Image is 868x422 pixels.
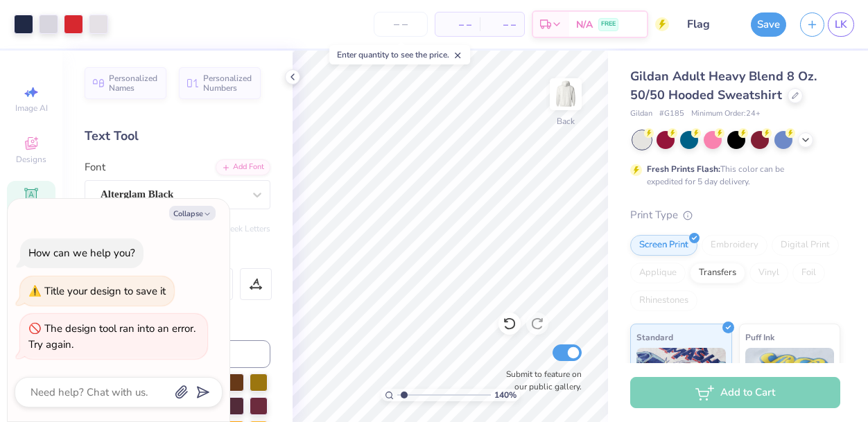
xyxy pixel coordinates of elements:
[576,17,593,32] span: N/A
[85,159,105,175] label: Font
[647,163,817,188] div: This color can be expedited for 5 day delivery.
[374,12,428,37] input: – –
[630,108,652,120] span: Gildan
[690,263,745,283] div: Transfers
[28,246,135,260] div: How can we help you?
[552,80,580,108] img: Back
[745,330,774,344] span: Puff Ink
[498,368,582,393] label: Submit to feature on our public gallery.
[216,159,270,175] div: Add Font
[44,284,166,298] div: Title your design to save it
[494,389,517,401] span: 140 %
[676,10,744,38] input: Untitled Design
[691,108,761,120] span: Minimum Order: 24 +
[835,17,847,33] span: LK
[745,348,835,417] img: Puff Ink
[659,108,684,120] span: # G185
[630,235,697,256] div: Screen Print
[16,154,46,165] span: Designs
[749,263,788,283] div: Vinyl
[601,19,616,29] span: FREE
[28,322,196,351] div: The design tool ran into an error. Try again.
[772,235,839,256] div: Digital Print
[828,12,854,37] a: LK
[636,348,726,417] img: Standard
[751,12,786,37] button: Save
[630,68,817,103] span: Gildan Adult Heavy Blend 8 Oz. 50/50 Hooded Sweatshirt
[630,290,697,311] div: Rhinestones
[630,263,686,283] div: Applique
[630,207,840,223] div: Print Type
[329,45,470,64] div: Enter quantity to see the price.
[203,73,252,93] span: Personalized Numbers
[792,263,825,283] div: Foil
[702,235,767,256] div: Embroidery
[647,164,720,175] strong: Fresh Prints Flash:
[15,103,48,114] span: Image AI
[488,17,516,32] span: – –
[85,127,270,146] div: Text Tool
[636,330,673,344] span: Standard
[109,73,158,93] span: Personalized Names
[444,17,471,32] span: – –
[557,115,575,128] div: Back
[169,206,216,220] button: Collapse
